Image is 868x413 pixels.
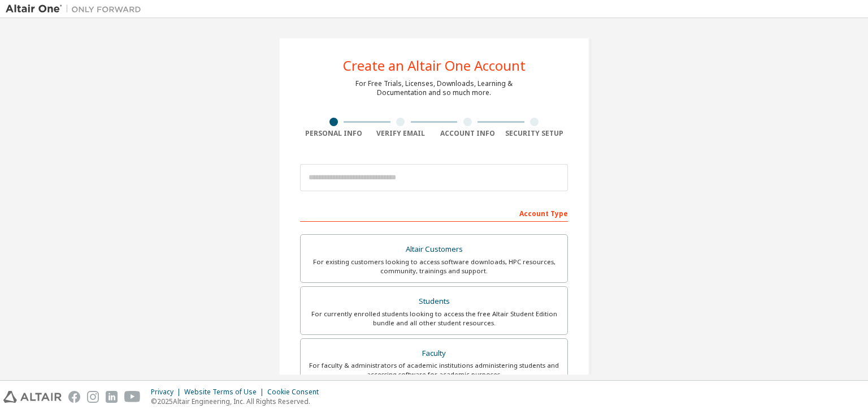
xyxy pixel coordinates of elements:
div: For currently enrolled students looking to access the free Altair Student Edition bundle and all ... [307,309,561,328]
img: Altair One [6,3,147,15]
img: linkedin.svg [106,391,118,403]
div: Account Type [300,204,568,222]
div: Create an Altair One Account [343,59,526,72]
img: facebook.svg [68,391,80,403]
img: youtube.svg [124,391,141,403]
p: © 2025 Altair Engineering, Inc. All Rights Reserved. [151,397,325,406]
img: altair_logo.svg [3,391,62,403]
div: Account Info [434,129,501,138]
div: Website Terms of Use [184,388,267,397]
div: For Free Trials, Licenses, Downloads, Learning & Documentation and so much more. [355,79,513,97]
div: Personal Info [300,129,367,138]
div: For faculty & administrators of academic institutions administering students and accessing softwa... [307,361,561,379]
div: For existing customers looking to access software downloads, HPC resources, community, trainings ... [307,257,561,276]
div: Cookie Consent [267,388,325,397]
img: instagram.svg [87,391,99,403]
div: Security Setup [501,129,568,138]
div: Privacy [151,388,184,397]
div: Students [307,294,561,309]
div: Altair Customers [307,242,561,257]
div: Verify Email [367,129,435,138]
div: Faculty [307,346,561,362]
